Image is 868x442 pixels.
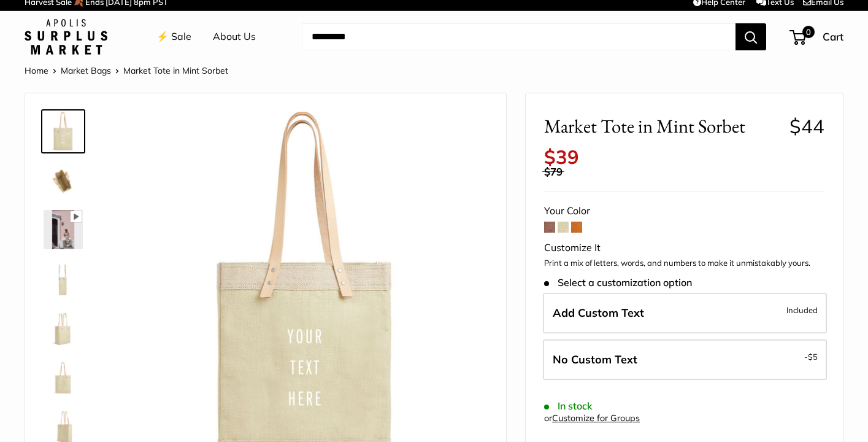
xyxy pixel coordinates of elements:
[61,65,111,76] a: Market Bags
[552,413,640,424] a: Customize for Groups
[44,210,83,249] img: Market Tote in Mint Sorbet
[544,257,824,269] p: Print a mix of letters, words, and numbers to make it unmistakably yours.
[41,257,85,301] a: Market Tote in Mint Sorbet
[544,165,563,178] span: $79
[543,293,827,333] label: Add Custom Text
[553,352,637,366] span: No Custom Text
[41,306,85,350] a: Market Tote in Mint Sorbet
[544,115,780,138] span: Market Tote in Mint Sorbet
[123,65,228,76] span: Market Tote in Mint Sorbet
[804,349,818,364] span: -
[544,400,593,412] span: In stock
[544,145,579,169] span: $39
[44,161,83,200] img: Market Tote in Mint Sorbet
[543,339,827,380] label: Leave Blank
[25,63,228,79] nav: Breadcrumb
[44,357,83,397] img: Market Tote in Mint Sorbet
[213,28,256,46] a: About Us
[544,277,692,289] span: Select a customization option
[25,65,48,76] a: Home
[802,26,815,38] span: 0
[544,410,640,427] div: or
[544,239,824,257] div: Customize It
[735,23,766,50] button: Search
[553,306,644,320] span: Add Custom Text
[808,352,818,362] span: $5
[41,109,85,153] a: Market Tote in Mint Sorbet
[44,308,83,347] img: Market Tote in Mint Sorbet
[41,355,85,399] a: Market Tote in Mint Sorbet
[25,19,107,55] img: Apolis: Surplus Market
[823,30,843,43] span: Cart
[789,114,824,138] span: $44
[41,207,85,252] a: Market Tote in Mint Sorbet
[302,23,735,50] input: Search...
[44,259,83,298] img: Market Tote in Mint Sorbet
[44,112,83,151] img: Market Tote in Mint Sorbet
[544,202,824,220] div: Your Color
[41,158,85,203] a: Market Tote in Mint Sorbet
[156,28,191,46] a: ⚡️ Sale
[786,303,818,317] span: Included
[791,27,843,47] a: 0 Cart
